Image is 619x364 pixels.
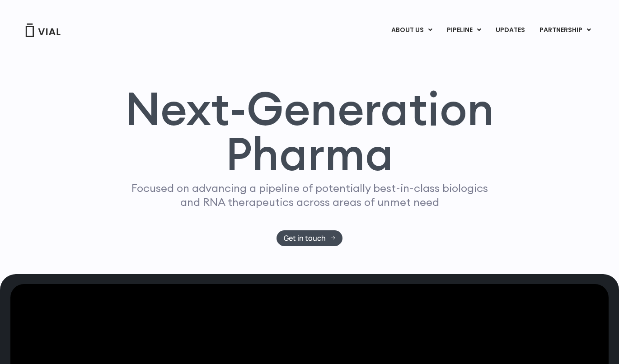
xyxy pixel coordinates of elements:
a: PIPELINEMenu Toggle [440,23,488,38]
a: Get in touch [277,230,343,246]
span: Get in touch [284,235,326,242]
p: Focused on advancing a pipeline of potentially best-in-class biologics and RNA therapeutics acros... [127,181,492,209]
img: Vial Logo [25,23,61,37]
a: UPDATES [488,23,532,38]
h1: Next-Generation Pharma [114,86,505,177]
a: PARTNERSHIPMenu Toggle [532,23,598,38]
a: ABOUT USMenu Toggle [384,23,439,38]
